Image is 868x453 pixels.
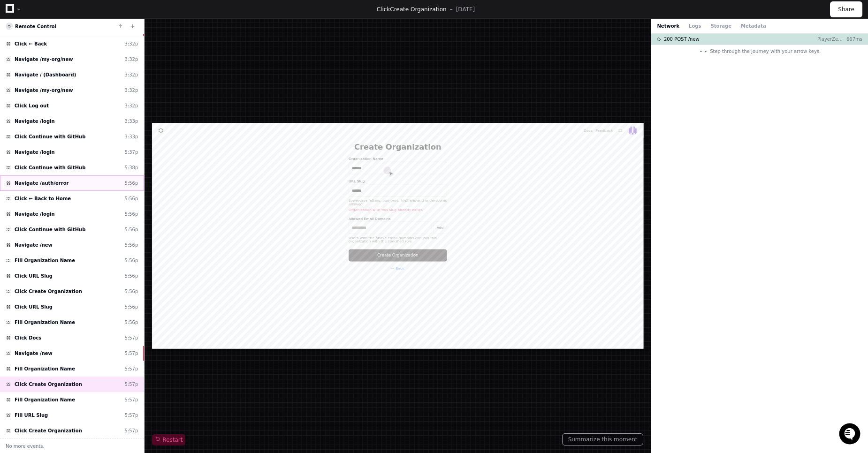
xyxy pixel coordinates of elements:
[360,172,437,179] label: Allowed Email Domains
[15,242,53,249] span: Navigate /new
[813,9,845,19] a: Feedback
[15,427,82,434] span: Click Create Organization
[125,180,138,187] div: 5:56p
[125,288,138,295] div: 5:56p
[15,195,71,202] span: Click ← Back to Home
[15,40,47,47] span: Click ← Back
[15,56,73,63] span: Navigate /my-org/new
[15,133,85,140] span: Click Continue with GitHub
[125,87,138,94] div: 3:32p
[792,9,807,19] a: Docs
[125,149,138,156] div: 5:37p
[9,70,26,87] img: 1736555170064-99ba0984-63c1-480f-8ee9-699278ef63ed
[664,36,700,43] span: 200 POST /new
[6,443,45,450] span: No more events.
[516,181,541,204] button: Add
[125,412,138,419] div: 5:57p
[360,232,541,254] button: Create Organization
[830,1,862,17] button: Share
[125,319,138,326] div: 5:56p
[15,350,53,357] span: Navigate /new
[15,180,69,187] span: Navigate /auth/error
[360,62,424,69] label: Organization Name
[125,257,138,264] div: 5:56p
[15,334,41,341] span: Click Docs
[838,422,863,447] iframe: Open customer support
[125,195,138,202] div: 5:56p
[125,118,138,125] div: 3:33p
[93,98,114,106] span: Pylon
[15,288,82,295] span: Click Create Organization
[15,303,53,310] span: Click URL Slug
[360,207,541,220] div: Users with the above email domains can join this organization with the specified role
[15,319,75,326] span: Fill Organization Name
[15,102,49,109] span: Click Log out
[125,56,138,63] div: 3:32p
[15,257,75,264] span: Fill Organization Name
[125,242,138,249] div: 5:56p
[360,262,541,271] div: ← Back
[15,365,75,372] span: Fill Organization Name
[125,365,138,372] div: 5:57p
[15,272,53,279] span: Click URL Slug
[562,433,644,445] button: Summarize this moment
[125,102,138,109] div: 3:32p
[125,272,138,279] div: 5:56p
[360,156,541,162] div: Organization with this slug already exists
[7,23,13,30] img: 8.svg
[160,73,171,84] button: Start new chat
[15,396,75,403] span: Fill Organization Name
[15,164,85,171] span: Click Continue with GitHub
[844,36,862,43] p: 667ms
[125,381,138,388] div: 5:57p
[125,133,138,140] div: 3:33p
[741,23,766,30] button: Metadata
[817,36,844,43] p: PlayerZero UI
[456,6,475,13] p: [DATE]
[125,334,138,341] div: 5:57p
[360,103,390,111] label: URL Slug
[125,71,138,78] div: 3:32p
[710,23,731,30] button: Storage
[15,381,82,388] span: Click Create Organization
[9,9,28,28] img: PlayerZero
[9,38,171,53] div: Welcome
[657,23,679,30] button: Network
[390,6,446,13] span: Create Organization
[710,48,821,55] span: Step through the journey with your arrow keys.
[125,226,138,233] div: 5:56p
[152,434,185,445] button: Restart
[125,396,138,403] div: 5:57p
[125,350,138,357] div: 5:57p
[125,427,138,434] div: 5:57p
[15,211,55,218] span: Navigate /login
[66,98,114,106] a: Powered byPylon
[32,70,154,79] div: Start new chat
[125,303,138,310] div: 5:56p
[360,139,541,152] div: Lowercase letters, numbers, hyphens and underscores allowed
[689,23,701,30] button: Logs
[155,436,183,444] span: Restart
[15,87,73,94] span: Navigate /my-org/new
[15,118,55,125] span: Navigate /login
[15,226,85,233] span: Click Continue with GitHub
[15,24,56,29] a: Remote Control
[32,79,122,87] div: We're offline, we'll be back soon
[125,40,138,47] div: 3:32p
[125,164,138,171] div: 5:38p
[360,36,541,53] h1: Create Organization
[125,211,138,218] div: 5:56p
[15,412,48,419] span: Fill URL Slug
[15,149,55,156] span: Navigate /login
[15,71,76,78] span: Navigate / (Dashboard)
[377,6,390,13] span: Click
